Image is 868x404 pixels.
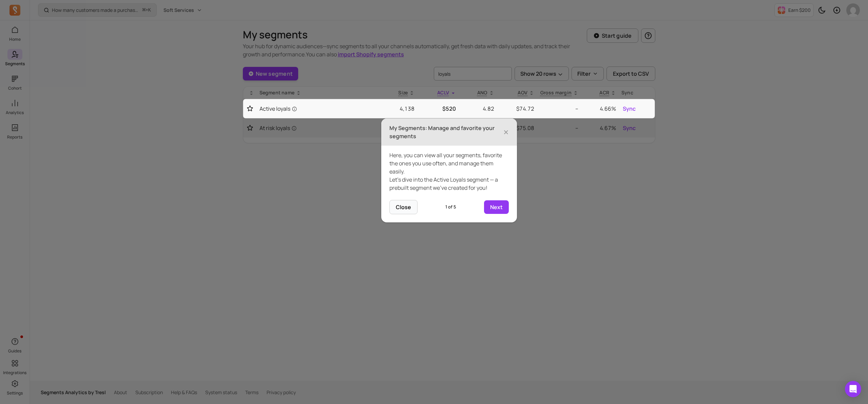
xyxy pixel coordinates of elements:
[845,381,861,397] div: Open Intercom Messenger
[484,200,509,214] button: Next
[503,127,509,137] button: Close Tour
[389,200,418,214] button: Close
[389,151,509,176] p: Here, you can view all your segments, favorite the ones you use often, and manage them easily.
[503,125,509,140] span: ×
[445,204,456,210] span: 1 of 5
[389,176,509,192] p: Let’s dive into the Active Loyals segment — a prebuilt segment we’ve created for you!
[389,124,503,140] h3: My Segments: Manage and favorite your segments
